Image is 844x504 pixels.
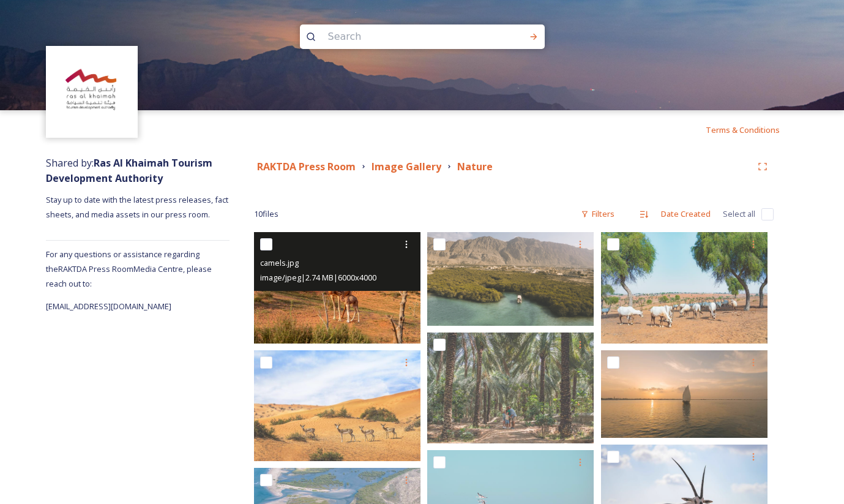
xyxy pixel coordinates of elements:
span: Select all [723,208,755,220]
div: Date Created [655,202,717,226]
img: Date Farm Hero [427,333,594,443]
img: Al Rams - Suwaidi Pearl farm_RAK.PNG [427,232,594,325]
span: 10 file s [254,208,278,220]
span: camels.jpg [260,257,299,268]
img: the ritz carlton Ras Al khaimah al wadi desert.jpg [254,350,420,461]
span: For any questions or assistance regarding the RAKTDA Press Room Media Centre, please reach out to: [46,249,212,289]
span: Terms & Conditions [706,124,780,135]
strong: Nature [457,160,493,173]
span: [EMAIL_ADDRESS][DOMAIN_NAME] [46,301,171,312]
img: Logo_RAKTDA_RGB-01.png [48,48,136,137]
a: Terms & Conditions [706,122,798,137]
input: Search [322,23,490,50]
strong: RAKTDA Press Room [257,160,356,173]
span: Shared by: [46,156,212,185]
div: Filters [575,202,621,226]
img: Ritz Carlton Ras Al Khaimah Al Wadi -BD Desert Shoot.jpg [601,232,767,344]
img: Boat on the water.jpg [601,350,767,438]
strong: Ras Al Khaimah Tourism Development Authority [46,156,212,185]
span: Stay up to date with the latest press releases, fact sheets, and media assets in our press room. [46,194,230,220]
strong: Image Gallery [372,160,441,173]
span: image/jpeg | 2.74 MB | 6000 x 4000 [260,272,376,283]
